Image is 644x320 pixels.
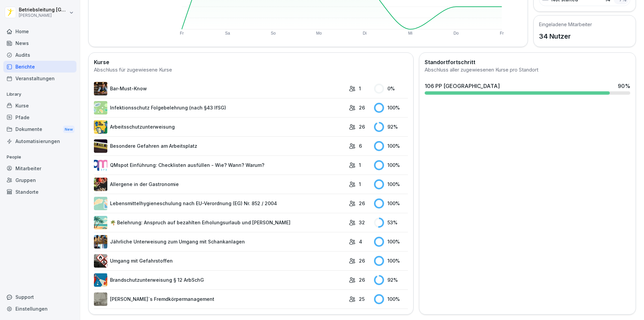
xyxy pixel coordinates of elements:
a: News [3,37,76,49]
div: 100 % [374,237,408,247]
div: Abschluss für zugewiesene Kurse [94,66,408,74]
div: 100 % [374,256,408,266]
img: etou62n52bjq4b8bjpe35whp.png [94,235,107,248]
a: Brandschutzunterweisung § 12 ArbSchG [94,273,345,287]
img: gsgognukgwbtoe3cnlsjjbmw.png [94,178,107,191]
a: Berichte [3,61,76,73]
img: ro33qf0i8ndaw7nkfv0stvse.png [94,254,107,268]
a: Audits [3,49,76,61]
div: New [63,126,74,133]
p: 26 [359,200,365,207]
p: 34 Nutzer [539,31,592,41]
p: 26 [359,257,365,264]
div: Dokumente [3,123,76,136]
text: Mi [408,31,413,36]
p: [PERSON_NAME] [19,13,68,18]
img: tgff07aey9ahi6f4hltuk21p.png [94,101,107,115]
div: 100 % [374,103,408,113]
p: 1 [359,162,361,169]
p: 26 [359,276,365,283]
div: 106 PP [GEOGRAPHIC_DATA] [425,82,500,90]
p: 26 [359,104,365,111]
text: Di [363,31,366,36]
p: 25 [359,295,365,303]
a: Pfade [3,111,76,123]
div: 53 % [374,218,408,228]
img: avw4yih0pjczq94wjribdn74.png [94,82,107,95]
img: zq4t51x0wy87l3xh8s87q7rq.png [94,139,107,153]
a: 106 PP [GEOGRAPHIC_DATA]90% [422,79,633,97]
a: QMspot Einführung: Checklisten ausfüllen - Wie? Wann? Warum? [94,158,345,172]
h2: Kurse [94,58,408,66]
img: rsy9vu330m0sw5op77geq2rv.png [94,158,107,172]
p: 1 [359,181,361,188]
img: ltafy9a5l7o16y10mkzj65ij.png [94,292,107,306]
p: Library [3,89,76,100]
h5: Eingeladene Mitarbeiter [539,21,592,28]
div: 100 % [374,179,408,189]
text: Fr [180,31,183,36]
a: Umgang mit Gefahrstoffen [94,254,345,268]
h2: Standortfortschritt [425,58,630,66]
a: Jährliche Unterweisung zum Umgang mit Schankanlagen [94,235,345,248]
text: So [271,31,276,36]
div: 0 % [374,84,408,94]
a: Veranstaltungen [3,73,76,84]
p: 4 [359,238,362,245]
img: s9mc00x6ussfrb3lxoajtb4r.png [94,216,107,229]
a: 🌴 Belehrung: Anspruch auf bezahlten Erholungsurlaub und [PERSON_NAME] [94,216,345,229]
a: Bar-Must-Know [94,82,345,95]
img: bgsrfyvhdm6180ponve2jajk.png [94,120,107,134]
div: 100 % [374,160,408,170]
div: Support [3,291,76,303]
div: 90 % [618,82,630,90]
a: Automatisierungen [3,135,76,147]
a: DokumenteNew [3,123,76,136]
text: Mo [316,31,322,36]
text: Sa [225,31,230,36]
a: Arbeitsschutzunterweisung [94,120,345,134]
p: 32 [359,219,365,226]
a: Lebensmittelhygieneschulung nach EU-Verordnung (EG) Nr. 852 / 2004 [94,197,345,210]
div: Abschluss aller zugewiesenen Kurse pro Standort [425,66,630,74]
p: 1 [359,85,361,92]
a: Einstellungen [3,303,76,315]
img: gxsnf7ygjsfsmxd96jxi4ufn.png [94,197,107,210]
a: Gruppen [3,174,76,186]
p: Betriebsleitung [GEOGRAPHIC_DATA] [19,7,68,13]
a: Home [3,26,76,37]
a: Besondere Gefahren am Arbeitsplatz [94,139,345,153]
a: Infektionsschutz Folgebelehrung (nach §43 IfSG) [94,101,345,115]
div: 100 % [374,198,408,209]
img: b0iy7e1gfawqjs4nezxuanzk.png [94,273,107,287]
p: 6 [359,142,362,149]
p: 26 [359,123,365,130]
div: 92 % [374,122,408,132]
div: 92 % [374,275,408,285]
text: Do [453,31,459,36]
a: Standorte [3,186,76,198]
a: Mitarbeiter [3,163,76,174]
p: People [3,152,76,163]
div: 100 % [374,294,408,304]
text: Fr [500,31,503,36]
a: Allergene in der Gastronomie [94,178,345,191]
a: Kurse [3,100,76,111]
div: 100 % [374,141,408,151]
a: [PERSON_NAME]`s Fremdkörpermanagement [94,292,345,306]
